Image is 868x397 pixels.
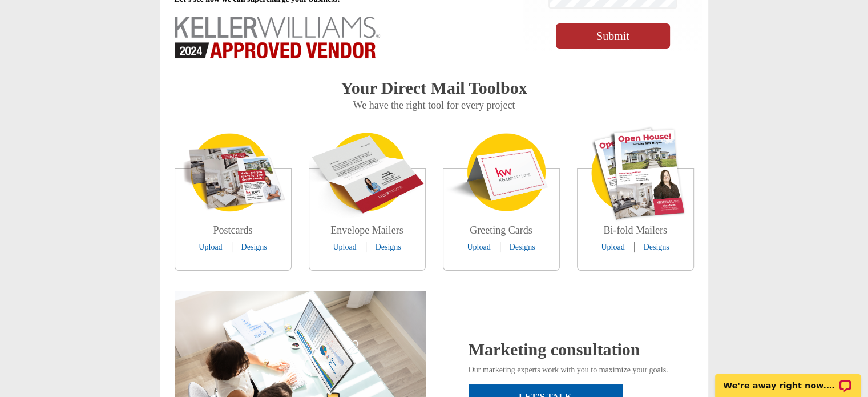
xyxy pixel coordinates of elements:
h1: Your Direct Mail Toolbox [175,78,694,97]
iframe: LiveChat chat widget [708,361,868,397]
a: Designs [635,243,678,251]
a: Designs [501,243,544,251]
a: Upload [324,243,365,251]
img: KW_ApprovedVendor_Logo24_RGB.png [175,5,380,78]
img: EC_Website%20Landing%20Page_KW_Assets_2024_flyers.png [578,117,693,233]
h1: Marketing consultation [469,340,668,359]
button: Submit [556,23,670,49]
a: Upload [190,243,231,251]
img: EC_Website%20Landing%20Page_KW_Assets_2024_Greeting%20Cards.png [443,117,559,233]
a: Upload [592,243,633,251]
h2: We have the right tool for every project [175,100,694,163]
a: Upload [458,243,499,251]
img: EC_Website%20Landing%20Page_KW_Assets_2024_Envelope%20Mailers.png [309,117,425,233]
a: Designs [233,243,276,251]
a: Designs [367,243,410,251]
img: EC_Website%20Landing%20Page_KW_Assets_2024_Postcards.png [175,117,291,233]
p: Our marketing experts work with you to maximize your goals. [469,364,668,376]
